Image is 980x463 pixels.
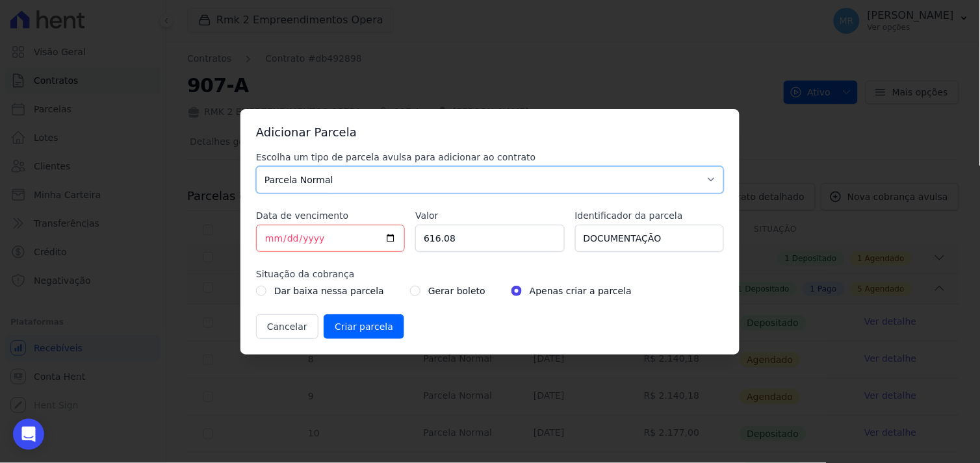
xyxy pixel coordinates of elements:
[256,209,405,222] label: Data de vencimento
[324,314,404,339] input: Criar parcela
[256,314,318,339] button: Cancelar
[415,209,564,222] label: Valor
[13,419,44,450] div: Open Intercom Messenger
[530,283,632,299] label: Apenas criar a parcela
[256,268,724,281] label: Situação da cobrança
[575,209,724,222] label: Identificador da parcela
[428,283,485,299] label: Gerar boleto
[274,283,384,299] label: Dar baixa nessa parcela
[256,125,724,140] h3: Adicionar Parcela
[256,151,724,164] label: Escolha um tipo de parcela avulsa para adicionar ao contrato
